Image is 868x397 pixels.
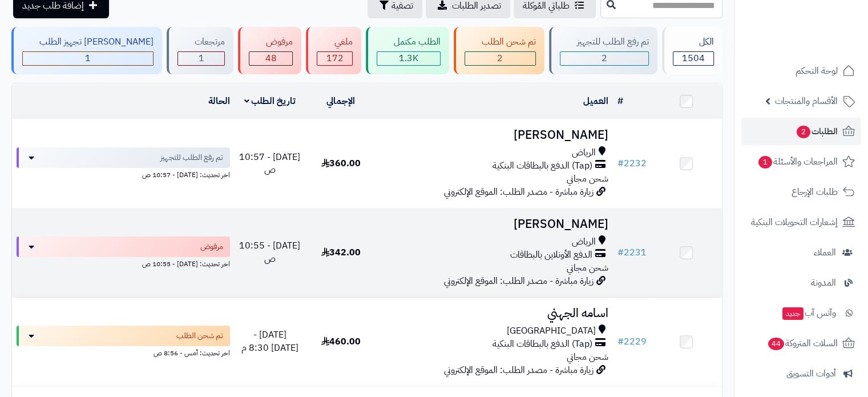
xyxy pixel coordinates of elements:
div: 1 [178,52,224,65]
div: اخر تحديث: [DATE] - 10:57 ص [17,168,230,180]
h3: [PERSON_NAME] [381,129,608,142]
span: شحن مجاني [567,172,608,186]
div: الكل [673,35,714,49]
div: 172 [317,52,352,65]
span: 172 [326,51,343,65]
span: # [617,335,624,348]
span: تم رفع الطلب للتجهيز [160,152,223,163]
span: 1.3K [399,51,418,65]
a: السلات المتروكة44 [741,330,861,357]
div: تم رفع الطلب للتجهيز [560,35,649,49]
a: [PERSON_NAME] تجهيز الطلب 1 [9,27,164,74]
a: مرفوض 48 [236,27,304,74]
a: تم شحن الطلب 2 [451,27,547,74]
div: مرتجعات [177,35,225,49]
div: مرفوض [249,35,293,49]
span: زيارة مباشرة - مصدر الطلب: الموقع الإلكتروني [444,363,594,377]
span: الرياض [572,146,596,159]
span: أدوات التسويق [786,366,836,382]
span: زيارة مباشرة - مصدر الطلب: الموقع الإلكتروني [444,274,594,288]
div: 1278 [377,52,440,65]
span: مرفوض [200,241,223,252]
a: لوحة التحكم [741,57,861,85]
span: تم شحن الطلب [176,330,223,342]
a: المدونة [741,269,861,296]
span: # [617,157,624,170]
a: الإجمالي [326,94,355,108]
span: 1 [85,51,91,65]
a: تاريخ الطلب [244,94,296,108]
a: ملغي 172 [304,27,363,74]
a: #2232 [617,157,647,170]
span: 1 [199,51,204,65]
span: [DATE] - 10:57 ص [239,150,300,177]
div: [PERSON_NAME] تجهيز الطلب [22,35,154,49]
span: 44 [768,338,784,350]
a: الكل1504 [660,27,725,74]
span: 1504 [682,51,705,65]
span: الدفع الأونلاين بالبطاقات [510,248,592,262]
span: [DATE] - [DATE] 8:30 م [241,328,298,355]
span: # [617,246,624,259]
div: الطلب مكتمل [377,35,441,49]
span: 342.00 [321,246,361,259]
a: وآتس آبجديد [741,299,861,327]
a: طلبات الإرجاع [741,178,861,206]
span: [DATE] - 10:55 ص [239,239,300,266]
div: تم شحن الطلب [465,35,536,49]
div: 2 [560,52,648,65]
span: زيارة مباشرة - مصدر الطلب: الموقع الإلكتروني [444,185,594,199]
span: شحن مجاني [567,350,608,364]
span: 48 [265,51,277,65]
span: المراجعات والأسئلة [757,154,838,170]
div: اخر تحديث: [DATE] - 10:55 ص [17,257,230,269]
span: 360.00 [321,157,361,170]
span: 2 [497,51,503,65]
span: (Tap) الدفع بالبطاقات البنكية [492,159,592,173]
img: logo-2.png [790,32,857,56]
a: أدوات التسويق [741,360,861,387]
a: الحالة [208,94,230,108]
span: شحن مجاني [567,261,608,275]
span: الرياض [572,235,596,248]
div: 2 [465,52,535,65]
a: تم رفع الطلب للتجهيز 2 [547,27,660,74]
a: الطلب مكتمل 1.3K [364,27,451,74]
span: الأقسام والمنتجات [775,93,838,109]
h3: اسامه الجهني [381,307,608,320]
span: طلبات الإرجاع [792,184,838,200]
a: #2229 [617,335,647,348]
div: اخر تحديث: أمس - 8:56 ص [17,346,230,358]
a: مرتجعات 1 [164,27,236,74]
a: # [617,94,623,108]
div: ملغي [317,35,352,49]
span: الطلبات [796,123,838,139]
a: المراجعات والأسئلة1 [741,148,861,175]
a: العميل [583,94,608,108]
div: 1 [23,52,153,65]
span: العملاء [814,244,836,260]
span: لوحة التحكم [796,63,838,79]
div: 48 [249,52,292,65]
a: #2231 [617,246,647,259]
span: [GEOGRAPHIC_DATA] [507,324,596,338]
span: السلات المتروكة [767,335,838,351]
h3: [PERSON_NAME] [381,218,608,231]
span: 1 [758,156,772,169]
span: إشعارات التحويلات البنكية [751,214,838,230]
span: (Tap) الدفع بالبطاقات البنكية [492,338,592,351]
span: 2 [797,126,810,138]
span: جديد [782,307,804,320]
span: المدونة [811,275,836,291]
span: 2 [601,51,607,65]
a: العملاء [741,239,861,266]
span: 460.00 [321,335,361,348]
a: إشعارات التحويلات البنكية [741,208,861,236]
span: وآتس آب [781,305,836,321]
a: الطلبات2 [741,118,861,145]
